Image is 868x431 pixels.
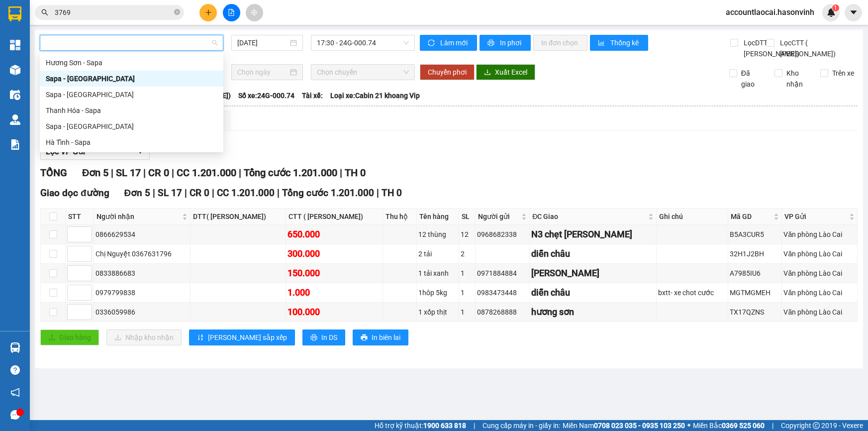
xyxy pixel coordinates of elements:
div: 0983473448 [477,287,528,298]
span: bar-chart [598,39,606,47]
span: CC 1.201.000 [217,187,275,199]
span: | [143,167,146,179]
div: Văn phòng Lào Cai [783,307,855,318]
span: | [772,420,773,431]
div: 0971884884 [477,268,528,279]
div: 0833886683 [96,268,189,279]
div: Văn phòng Lào Cai [783,287,855,298]
span: aim [251,9,258,16]
div: 1 [461,287,474,298]
button: sort-ascending[PERSON_NAME] sắp xếp [189,329,295,345]
div: Sapa - [GEOGRAPHIC_DATA] [46,73,217,84]
div: 0968682338 [477,229,528,240]
span: Số xe: 24G-000.74 [238,90,294,101]
span: CR 0 [148,167,169,179]
span: notification [10,388,20,397]
span: ⚪️ [687,424,690,428]
span: search [41,9,48,16]
div: 100.000 [288,305,381,319]
button: file-add [223,4,240,21]
div: Thanh Hóa - Sapa [46,105,217,116]
span: copyright [813,422,820,429]
div: Sapa - [GEOGRAPHIC_DATA] [46,121,217,132]
div: Chị Nguyệt 0367631796 [96,248,189,259]
span: Cung cấp máy in - giấy in: [482,420,560,431]
div: Thanh Hóa - Sapa [40,103,223,118]
td: Văn phòng Lào Cai [782,244,857,264]
img: icon-new-feature [827,8,836,17]
span: Kho nhận [782,68,812,90]
span: caret-down [849,8,858,17]
img: logo-vxr [8,6,21,21]
td: A7985IU6 [728,264,782,283]
div: 1.000 [288,286,381,300]
span: sync [428,39,436,47]
div: Văn phòng Lào Cai [783,268,855,279]
span: Người gửi [478,211,519,222]
span: | [239,167,241,179]
span: Tổng cước 1.201.000 [282,187,374,199]
span: Đơn 5 [124,187,151,199]
td: Văn phòng Lào Cai [782,225,857,244]
button: Chuyển phơi [420,64,475,80]
td: Văn phòng Lào Cai [782,283,857,303]
div: Sapa - [GEOGRAPHIC_DATA] [46,89,217,100]
button: printerIn DS [302,329,345,345]
button: uploadGiao hàng [40,329,99,345]
span: Đơn 5 [82,167,108,179]
span: Tổng cước 1.201.000 [244,167,337,179]
div: 0336059986 [96,307,189,318]
div: Sapa - Thanh Hóa [40,87,223,103]
img: warehouse-icon [10,65,20,75]
span: SL 17 [158,187,182,199]
th: STT [66,209,94,225]
span: CR 0 [190,187,209,199]
div: 12 thùng [418,229,457,240]
button: caret-down [845,4,862,21]
span: Mã GD [731,211,772,222]
span: Đã giao [737,68,767,90]
img: solution-icon [10,139,20,150]
span: | [185,187,187,199]
td: Văn phòng Lào Cai [782,303,857,322]
td: MGTMGMEH [728,283,782,303]
img: warehouse-icon [10,90,20,100]
span: Lọc DTT( [PERSON_NAME]) [740,37,801,59]
strong: 1900 633 818 [423,422,466,430]
span: | [212,187,214,199]
span: 1 [834,4,837,11]
input: Chọn ngày [237,67,288,78]
span: TH 0 [382,187,402,199]
span: close-circle [174,8,180,17]
span: TỔNG [40,167,67,179]
div: [PERSON_NAME] [531,266,655,280]
img: warehouse-icon [10,342,20,353]
span: Xuất Excel [495,67,527,78]
div: 2 [461,248,474,259]
span: | [377,187,379,199]
div: 1 tải xanh [418,268,457,279]
div: MGTMGMEH [730,287,780,298]
span: TH 0 [345,167,366,179]
button: downloadNhập kho nhận [106,329,182,345]
button: bar-chartThống kê [590,35,648,51]
span: | [153,187,155,199]
span: In biên lai [372,332,400,343]
span: printer [310,334,317,342]
div: B5A3CUR5 [730,229,780,240]
button: In đơn chọn [533,35,587,51]
span: VP Gửi [784,211,847,222]
th: DTT( [PERSON_NAME]) [191,209,286,225]
span: Hỗ trợ kỹ thuật: [375,420,466,431]
span: Trên xe [828,68,858,79]
div: 0979799838 [96,287,189,298]
span: | [474,420,475,431]
div: Văn phòng Lào Cai [783,229,855,240]
td: B5A3CUR5 [728,225,782,244]
th: Ghi chú [657,209,728,225]
span: file-add [228,9,235,16]
div: hương sơn [531,305,655,319]
span: In phơi [500,37,523,48]
div: Sapa - Hương Sơn [40,71,223,87]
span: download [484,69,491,77]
